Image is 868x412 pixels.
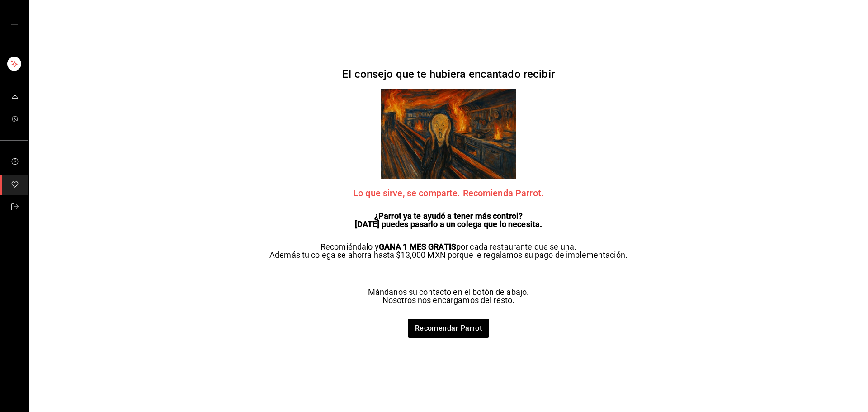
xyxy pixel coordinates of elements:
[408,319,490,338] a: Recomendar Parrot
[269,243,627,259] p: Recomiéndalo y por cada restaurante que se una. Además tu colega se ahorra hasta $13,000 MXN porq...
[368,288,529,304] p: Mándanos su contacto en el botón de abajo. Nosotros nos encargamos del resto.
[342,69,555,80] h2: El consejo que te hubiera encantado recibir
[353,189,544,198] span: Lo que sirve, se comparte. Recomienda Parrot.
[374,211,523,221] strong: ¿Parrot ya te ayudó a tener más control?
[355,219,542,229] strong: [DATE] puedes pasarlo a un colega que lo necesita.
[381,89,516,179] img: referrals Parrot
[11,24,18,31] button: open drawer
[379,242,456,251] strong: GANA 1 MES GRATIS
